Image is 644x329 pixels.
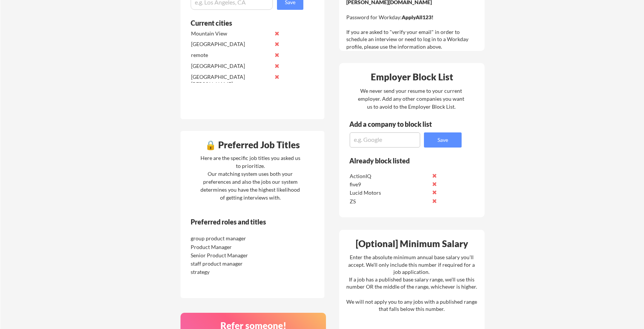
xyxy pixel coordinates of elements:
[350,181,429,188] div: five9
[191,218,293,225] div: Preferred roles and titles
[191,243,270,251] div: Product Manager
[349,157,451,164] div: Already block listed
[191,51,271,59] div: remote
[350,189,429,197] div: Lucid Motors
[182,140,323,149] div: 🔒 Preferred Job Titles
[402,14,433,20] strong: ApplyAll123!
[199,154,302,201] div: Here are the specific job titles you asked us to prioritize. Our matching system uses both your p...
[191,252,270,259] div: Senior Product Manager
[350,172,429,180] div: ActionIQ
[191,235,270,242] div: group product manager
[191,30,271,37] div: Mountain View
[349,121,444,128] div: Add a company to block list
[350,198,429,205] div: ZS
[191,20,295,26] div: Current cities
[191,40,271,48] div: [GEOGRAPHIC_DATA]
[342,72,482,81] div: Employer Block List
[424,132,462,148] button: Save
[191,260,270,268] div: staff product manager
[358,87,465,111] div: We never send your resume to your current employer. Add any other companies you want us to avoid ...
[191,268,270,276] div: strategy
[342,239,482,248] div: [Optional] Minimum Salary
[191,62,271,70] div: [GEOGRAPHIC_DATA]
[191,73,271,88] div: [GEOGRAPHIC_DATA][PERSON_NAME]
[346,254,477,313] div: Enter the absolute minimum annual base salary you'll accept. We'll only include this number if re...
